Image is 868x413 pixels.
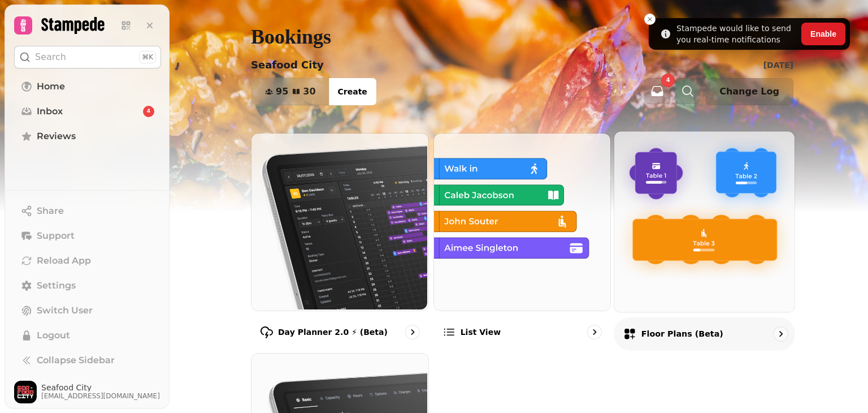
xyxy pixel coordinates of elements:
[41,384,160,392] span: Seafood City
[37,254,91,268] span: Reload App
[775,328,786,339] svg: go to
[37,279,76,292] span: Settings
[14,349,161,372] button: Collapse Sidebar
[37,304,93,317] span: Switch User
[251,57,324,73] p: Seafood City
[14,274,161,297] a: Settings
[35,50,66,64] p: Search
[338,88,367,96] span: Create
[276,87,288,96] span: 95
[763,59,793,71] p: [DATE]
[14,324,161,347] button: Logout
[14,381,37,403] img: User avatar
[37,329,70,342] span: Logout
[14,75,161,98] a: Home
[613,130,793,311] img: Floor Plans (beta)
[14,381,161,403] button: User avatarSeafood City[EMAIL_ADDRESS][DOMAIN_NAME]
[251,133,429,349] a: Day Planner 2.0 ⚡ (Beta)Day Planner 2.0 ⚡ (Beta)
[139,51,156,63] div: ⌘K
[433,133,611,349] a: List viewList view
[37,80,65,93] span: Home
[14,200,161,222] button: Share
[14,125,161,148] a: Reviews
[37,354,115,367] span: Collapse Sidebar
[719,87,779,96] span: Change Log
[250,132,427,309] img: Day Planner 2.0 ⚡ (Beta)
[614,131,795,350] a: Floor Plans (beta)Floor Plans (beta)
[14,46,161,68] button: Search⌘K
[147,107,150,115] span: 4
[589,326,600,338] svg: go to
[801,23,845,45] button: Enable
[407,326,418,338] svg: go to
[37,105,63,118] span: Inbox
[461,326,501,338] p: List view
[644,14,656,25] button: Close toast
[14,299,161,322] button: Switch User
[14,225,161,247] button: Support
[641,328,723,339] p: Floor Plans (beta)
[303,87,315,96] span: 30
[37,130,76,143] span: Reviews
[705,78,793,105] button: Change Log
[278,326,388,338] p: Day Planner 2.0 ⚡ (Beta)
[676,23,797,45] div: Stampede would like to send you real-time notifications
[433,132,610,309] img: List view
[14,100,161,123] a: Inbox4
[251,78,329,105] button: 9530
[329,78,376,105] button: Create
[41,392,160,401] span: [EMAIL_ADDRESS][DOMAIN_NAME]
[14,249,161,272] button: Reload App
[666,78,670,83] span: 4
[37,204,64,218] span: Share
[37,229,75,243] span: Support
